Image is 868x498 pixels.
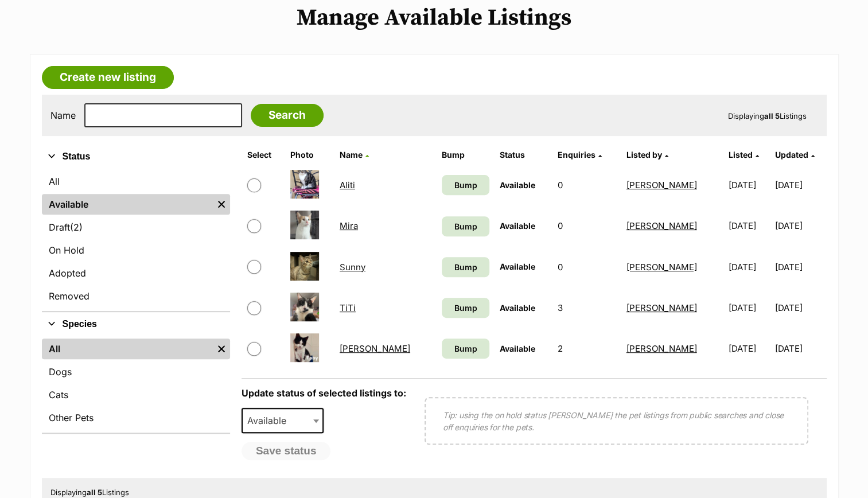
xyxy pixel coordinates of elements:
[454,261,477,273] span: Bump
[340,262,365,273] a: Sunny
[454,220,477,232] span: Bump
[340,343,410,354] a: [PERSON_NAME]
[500,262,535,271] span: Available
[500,344,535,353] span: Available
[626,343,697,354] a: [PERSON_NAME]
[42,407,230,428] a: Other Pets
[626,262,697,273] a: [PERSON_NAME]
[553,329,621,368] td: 2
[775,165,825,205] td: [DATE]
[775,150,808,159] span: Updated
[340,302,356,313] a: TiTi
[553,247,621,287] td: 0
[340,220,358,231] a: Mira
[500,303,535,313] span: Available
[775,150,815,159] a: Updated
[626,150,668,159] a: Listed by
[340,150,363,159] span: Name
[42,263,230,283] a: Adopted
[286,146,334,164] th: Photo
[340,180,355,190] a: Aliti
[243,413,298,429] span: Available
[553,165,621,205] td: 0
[558,150,602,159] a: Enquiries
[251,104,324,127] input: Search
[724,247,774,287] td: [DATE]
[42,169,230,311] div: Status
[437,146,494,164] th: Bump
[42,171,230,192] a: All
[42,384,230,405] a: Cats
[729,150,759,159] a: Listed
[495,146,552,164] th: Status
[242,442,331,460] button: Save status
[626,180,697,190] a: [PERSON_NAME]
[442,175,489,195] a: Bump
[729,150,753,159] span: Listed
[626,302,697,313] a: [PERSON_NAME]
[775,329,825,368] td: [DATE]
[70,220,83,234] span: (2)
[626,220,697,231] a: [PERSON_NAME]
[242,408,324,433] span: Available
[42,240,230,260] a: On Hold
[340,150,369,159] a: Name
[553,206,621,246] td: 0
[626,150,662,159] span: Listed by
[42,217,230,238] a: Draft
[42,149,230,164] button: Status
[243,146,285,164] th: Select
[442,339,489,359] a: Bump
[500,221,535,231] span: Available
[42,317,230,332] button: Species
[724,206,774,246] td: [DATE]
[443,409,790,433] p: Tip: using the on hold status [PERSON_NAME] the pet listings from public searches and close off e...
[42,194,213,215] a: Available
[42,66,174,89] a: Create new listing
[42,286,230,306] a: Removed
[764,111,780,120] strong: all 5
[454,343,477,355] span: Bump
[442,257,489,277] a: Bump
[442,216,489,236] a: Bump
[775,206,825,246] td: [DATE]
[728,111,807,120] span: Displaying Listings
[87,488,102,497] strong: all 5
[775,288,825,328] td: [DATE]
[454,302,477,314] span: Bump
[42,339,213,359] a: All
[724,165,774,205] td: [DATE]
[724,329,774,368] td: [DATE]
[42,361,230,382] a: Dogs
[50,110,76,120] label: Name
[242,387,406,399] label: Update status of selected listings to:
[724,288,774,328] td: [DATE]
[558,150,595,159] span: translation missing: en.admin.listings.index.attributes.enquiries
[775,247,825,287] td: [DATE]
[213,194,230,215] a: Remove filter
[553,288,621,328] td: 3
[42,336,230,433] div: Species
[50,488,129,497] span: Displaying Listings
[213,339,230,359] a: Remove filter
[454,179,477,191] span: Bump
[442,298,489,318] a: Bump
[500,180,535,190] span: Available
